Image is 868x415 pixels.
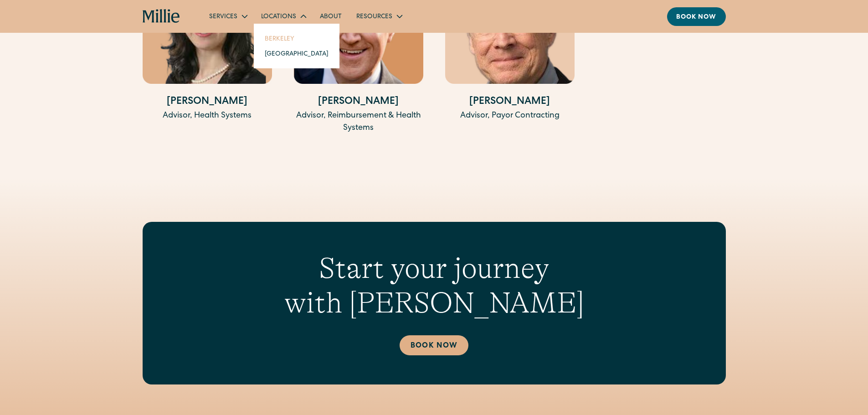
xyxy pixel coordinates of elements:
[667,7,726,26] a: Book now
[400,335,468,355] a: Book Now
[202,9,254,24] div: Services
[261,12,296,22] div: Locations
[313,9,349,24] a: About
[143,110,272,122] div: Advisor, Health Systems
[259,251,609,321] h2: Start your journey with [PERSON_NAME]
[257,31,336,46] a: Berkeley
[257,46,336,61] a: [GEOGRAPHIC_DATA]
[445,110,575,122] div: Advisor, Payor Contracting
[294,110,423,134] div: Advisor, Reimbursement & Health Systems
[143,9,180,24] a: home
[143,95,272,110] h4: [PERSON_NAME]
[294,95,423,110] h4: [PERSON_NAME]
[254,24,339,68] nav: Locations
[356,12,392,22] div: Resources
[676,13,717,22] div: Book now
[254,9,313,24] div: Locations
[349,9,409,24] div: Resources
[445,95,575,110] h4: [PERSON_NAME]
[209,12,237,22] div: Services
